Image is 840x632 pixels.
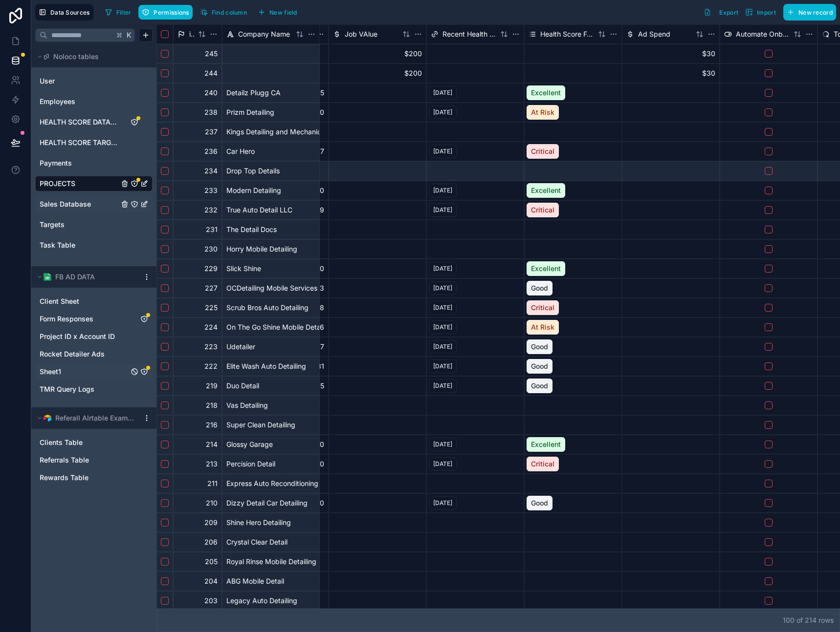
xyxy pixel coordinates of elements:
[35,346,153,362] div: Rocket Detailer Ads
[222,396,320,415] div: Vas Detailing
[40,117,119,127] a: HEALTH SCORE DATABASE
[40,179,119,189] a: PROJECTS
[161,401,169,409] button: Select row
[818,616,834,624] span: row s
[222,571,320,591] div: ABG Mobile Detail
[222,161,320,181] div: Drop Top Details
[700,4,742,21] button: Export
[222,415,320,435] div: Super Clean Detailing
[154,9,189,16] span: Permissions
[222,493,320,513] div: Dizzy Detail Car Detailing
[40,455,89,465] span: Referrals Table
[433,147,452,156] div: [DATE]
[173,435,222,454] div: 214
[161,519,169,527] button: Select row
[35,311,153,327] div: Form Responses
[173,571,222,591] div: 204
[173,278,222,298] div: 227
[35,237,153,253] div: Task Table
[40,473,129,483] a: Rewards Table
[173,376,222,396] div: 219
[433,381,452,390] div: [DATE]
[161,343,169,351] button: Select row
[40,220,119,230] a: Targets
[433,284,452,293] div: [DATE]
[138,5,192,20] button: Permissions
[35,411,139,425] button: Airtable LogoReferall AIrtable Example
[222,200,320,220] div: True Auto Detail LLC
[173,298,222,317] div: 225
[173,220,222,239] div: 231
[44,273,51,281] img: Google Sheets logo
[433,206,452,214] div: [DATE]
[40,367,129,377] a: Sheet1
[433,460,452,468] div: [DATE]
[55,413,134,423] span: Referall AIrtable Example
[35,329,153,344] div: Project ID x Account ID
[796,616,803,624] span: of
[173,44,222,63] div: 245
[161,50,169,58] button: Select row
[222,435,320,454] div: Glossy Garage
[40,314,129,324] a: Form Responses
[35,270,139,284] button: Google Sheets logoFB AD DATA
[35,470,153,485] div: Rewards Table
[161,558,169,566] button: Select row
[173,532,222,552] div: 206
[222,513,320,532] div: Shine Hero Detailing
[40,138,119,147] a: HEALTH SCORE TARGET
[173,83,222,103] div: 240
[222,552,320,571] div: Royal Rinse Mobile Detailing
[53,52,99,62] span: Noloco tables
[138,5,196,20] a: Permissions
[433,362,452,371] div: [DATE]
[40,296,129,306] a: Client Sheet
[40,240,75,250] span: Task Table
[161,323,169,331] button: Select row
[173,396,222,415] div: 218
[173,142,222,161] div: 236
[173,200,222,220] div: 232
[161,89,169,97] button: Select row
[161,577,169,585] button: Select row
[156,24,173,44] div: Select all
[173,239,222,259] div: 230
[329,63,426,83] div: $200
[238,29,290,39] span: Company Name
[40,455,129,465] a: Referrals Table
[161,382,169,390] button: Select row
[329,24,426,44] div: Job VAlue
[222,181,320,200] div: Modern Detailing
[40,438,129,447] a: Clients Table
[40,349,105,359] span: Rocket Detailer Ads
[35,217,153,232] div: Targets
[173,63,222,83] div: 244
[35,364,153,379] div: Sheet1
[40,349,129,359] a: Rocket Detailer Ads
[35,294,153,309] div: Client Sheet
[35,73,153,89] div: User
[757,9,776,16] span: Import
[805,616,817,624] span: 214
[161,284,169,292] button: Select row
[35,196,153,212] div: Sales Database
[173,513,222,532] div: 209
[161,421,169,429] button: Select row
[222,298,320,317] div: Scrub Bros Auto Detailing
[222,239,320,259] div: Horry Mobile Detailing
[40,438,83,447] span: Clients Table
[40,97,119,106] a: Employees
[116,9,132,16] span: Filter
[40,199,91,209] span: Sales Database
[433,88,452,97] div: [DATE]
[222,142,320,161] div: Car Hero
[101,5,135,20] button: Filter
[783,616,795,624] span: 100
[35,94,153,109] div: Employees
[173,552,222,571] div: 205
[173,337,222,357] div: 223
[222,474,320,493] div: Express Auto Reconditioning
[40,367,61,377] span: Sheet1
[40,384,94,394] span: TMR Query Logs
[161,538,169,546] button: Select row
